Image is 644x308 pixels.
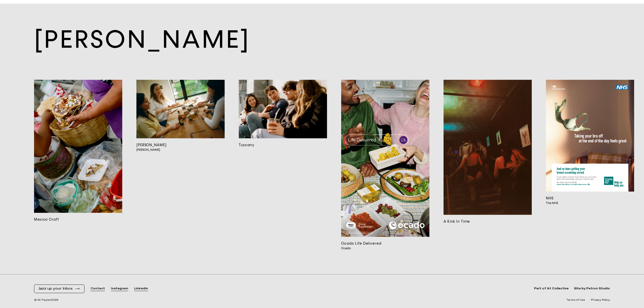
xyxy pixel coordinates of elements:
a: [PERSON_NAME][PERSON_NAME] [136,80,225,250]
h3: Ocado Life Delivered [341,241,429,246]
span: [PERSON_NAME] [136,148,216,152]
h3: Mexico Craft [34,217,122,222]
a: Privacy Policy [591,298,610,302]
a: [PERSON_NAME] [34,24,610,55]
a: NHSThe NHS [546,80,634,250]
h3: Tuscany [239,142,327,148]
a: Ocado Life DeliveredOcado [341,80,429,250]
a: Mexico Craft [34,80,122,250]
a: Linkedin [134,287,148,291]
a: Site by Patron Studio [574,287,610,291]
a: A Kink In Time [444,80,532,250]
span: © At Trayler 2025 [34,298,58,302]
span: Ocado [341,246,421,250]
a: Terms of Use [567,298,585,302]
h3: [PERSON_NAME] [136,142,225,148]
a: Tuscany [239,80,327,250]
h3: A Kink In Time [444,219,532,224]
span: Jazz up your Inbox [38,287,73,291]
a: Part of At Collective [534,287,569,291]
a: Contact [91,287,105,291]
h3: NHS [546,196,634,201]
span: The NHS [546,201,626,205]
button: Jazz up your Inbox [38,287,80,291]
a: Instagram [111,287,128,291]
